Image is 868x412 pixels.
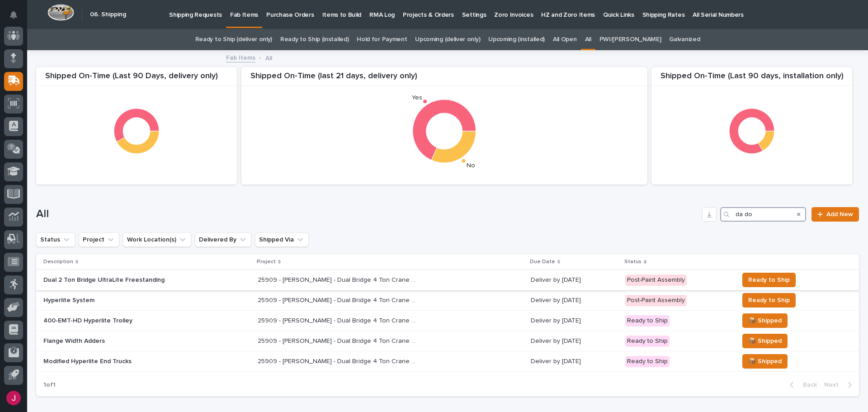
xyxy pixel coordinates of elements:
[43,257,73,267] p: Description
[258,315,418,325] p: 25909 - [PERSON_NAME] - Dual Bridge 4 Ton Crane System
[624,257,642,267] p: Status
[824,381,844,389] span: Next
[651,71,852,86] div: Shipped On-Time (Last 90 days, installation only)
[43,317,202,325] p: 400-EMT-HD Hyperlite Trolley
[826,211,853,218] span: Add New
[36,374,63,396] p: 1 of 1
[47,4,74,21] img: Workspace Logo
[4,388,23,407] button: users-avatar
[625,295,687,306] div: Post-Paint Assembly
[748,275,790,285] span: Ready to Ship
[748,356,782,367] span: 📦 Shipped
[43,358,202,365] p: Modified Hyperlite End Trucks
[742,354,788,369] button: 📦 Shipped
[599,29,661,50] a: PWI/[PERSON_NAME]
[412,95,422,101] text: Yes
[821,381,859,389] button: Next
[36,290,859,311] tr: Hyperlite System25909 - [PERSON_NAME] - Dual Bridge 4 Ton Crane System25909 - [PERSON_NAME] - Dua...
[36,351,859,372] tr: Modified Hyperlite End Trucks25909 - [PERSON_NAME] - Dual Bridge 4 Ton Crane System25909 - [PERSO...
[625,356,670,367] div: Ready to Ship
[748,315,782,326] span: 📦 Shipped
[531,317,618,325] p: Deliver by [DATE]
[720,207,806,222] input: Search
[90,11,126,19] h2: 06. Shipping
[258,336,418,345] p: 25909 - [PERSON_NAME] - Dual Bridge 4 Ton Crane System
[43,337,202,345] p: Flange Width Adders
[467,163,475,169] text: No
[123,232,191,247] button: Work Location(s)
[241,71,647,86] div: Shipped On-Time (last 21 days, delivery only)
[255,232,309,247] button: Shipped Via
[488,29,545,50] a: Upcoming (installed)
[36,232,75,247] button: Status
[258,295,418,304] p: 25909 - [PERSON_NAME] - Dual Bridge 4 Ton Crane System
[742,293,796,308] button: Ready to Ship
[79,232,119,247] button: Project
[742,334,788,348] button: 📦 Shipped
[625,336,670,347] div: Ready to Ship
[797,381,817,389] span: Back
[625,275,687,286] div: Post-Paint Assembly
[625,315,670,327] div: Ready to Ship
[280,29,349,50] a: Ready to Ship (installed)
[742,273,796,287] button: Ready to Ship
[783,381,821,389] button: Back
[357,29,407,50] a: Hold for Payment
[531,276,618,284] p: Deliver by [DATE]
[195,232,251,247] button: Delivered By
[415,29,480,50] a: Upcoming (deliver only)
[811,207,859,222] a: Add New
[36,270,859,290] tr: Dual 2 Ton Bridge UltraLite Freestanding25909 - [PERSON_NAME] - Dual Bridge 4 Ton Crane System259...
[258,275,418,284] p: 25909 - [PERSON_NAME] - Dual Bridge 4 Ton Crane System
[531,337,618,345] p: Deliver by [DATE]
[36,71,237,86] div: Shipped On-Time (Last 90 Days, delivery only)
[742,313,788,328] button: 📦 Shipped
[36,208,698,221] h1: All
[226,52,255,62] a: Fab Items
[4,5,23,24] button: Notifications
[748,295,790,306] span: Ready to Ship
[36,311,859,331] tr: 400-EMT-HD Hyperlite Trolley25909 - [PERSON_NAME] - Dual Bridge 4 Ton Crane System25909 - [PERSON...
[585,29,591,50] a: All
[43,276,202,284] p: Dual 2 Ton Bridge UltraLite Freestanding
[195,29,272,50] a: Ready to Ship (deliver only)
[531,297,618,304] p: Deliver by [DATE]
[748,336,782,346] span: 📦 Shipped
[553,29,577,50] a: All Open
[43,297,202,304] p: Hyperlite System
[531,358,618,365] p: Deliver by [DATE]
[258,356,418,365] p: 25909 - [PERSON_NAME] - Dual Bridge 4 Ton Crane System
[257,257,276,267] p: Project
[36,331,859,351] tr: Flange Width Adders25909 - [PERSON_NAME] - Dual Bridge 4 Ton Crane System25909 - [PERSON_NAME] - ...
[530,257,555,267] p: Due Date
[265,52,272,62] p: All
[11,11,23,25] div: Notifications
[669,29,700,50] a: Galvanized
